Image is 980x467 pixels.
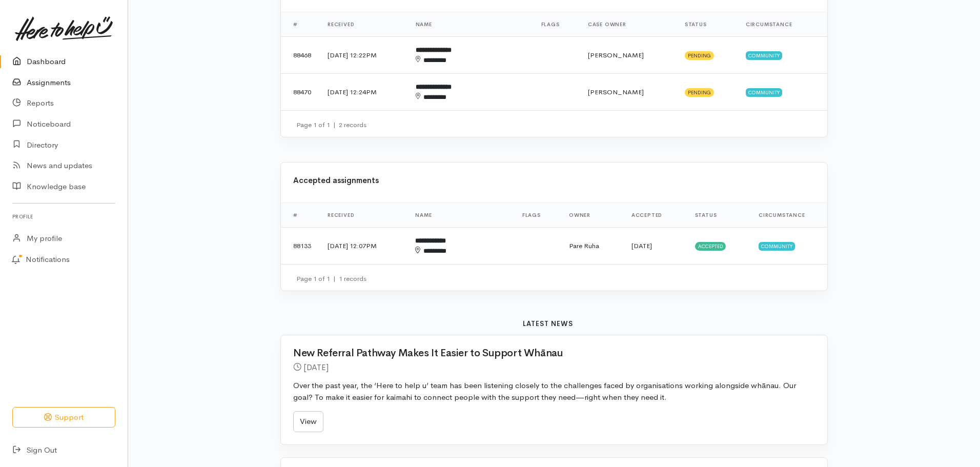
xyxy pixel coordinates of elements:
[333,274,336,283] span: |
[746,51,782,59] span: Community
[319,203,407,228] th: Received
[281,12,319,37] th: #
[319,228,407,265] td: [DATE] 12:07PM
[12,407,115,428] button: Support
[685,88,714,96] span: Pending
[738,12,827,37] th: Circumstance
[695,242,726,250] span: Accepted
[296,120,366,129] small: Page 1 of 1 2 records
[319,37,407,74] td: [DATE] 12:22PM
[514,203,561,228] th: Flags
[687,203,750,228] th: Status
[685,51,714,59] span: Pending
[759,242,795,250] span: Community
[580,37,677,74] td: [PERSON_NAME]
[293,175,379,185] b: Accepted assignments
[750,203,827,228] th: Circumstance
[303,362,329,373] time: [DATE]
[631,241,652,250] time: [DATE]
[281,74,319,111] td: 88470
[677,12,738,37] th: Status
[523,319,573,328] b: Latest news
[746,88,782,96] span: Community
[281,203,319,228] th: #
[623,203,687,228] th: Accepted
[333,120,336,129] span: |
[296,274,366,283] small: Page 1 of 1 1 records
[561,228,623,265] td: Pare Ruha
[293,411,323,432] a: View
[561,203,623,228] th: Owner
[580,12,677,37] th: Case Owner
[281,228,319,265] td: 88133
[293,348,803,359] h2: New Referral Pathway Makes It Easier to Support Whānau
[281,37,319,74] td: 88468
[319,74,407,111] td: [DATE] 12:24PM
[407,203,514,228] th: Name
[407,12,533,37] th: Name
[580,74,677,111] td: [PERSON_NAME]
[12,210,115,224] h6: Profile
[293,380,815,403] p: Over the past year, the ‘Here to help u’ team has been listening closely to the challenges faced ...
[319,12,407,37] th: Received
[533,12,580,37] th: Flags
